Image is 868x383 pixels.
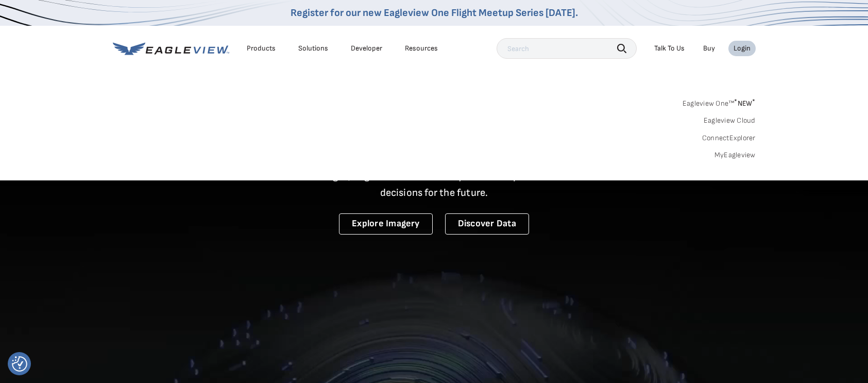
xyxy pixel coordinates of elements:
[247,44,276,53] div: Products
[683,96,756,108] a: Eagleview One™*NEW*
[291,7,578,19] a: Register for our new Eagleview One Flight Meetup Series [DATE].
[654,44,685,53] div: Talk To Us
[405,44,438,53] div: Resources
[734,44,751,53] div: Login
[12,356,27,372] button: Consent Preferences
[445,213,529,235] a: Discover Data
[734,99,755,108] span: NEW
[12,356,27,372] img: Revisit consent button
[704,116,756,125] a: Eagleview Cloud
[339,213,433,235] a: Explore Imagery
[298,44,328,53] div: Solutions
[703,44,715,53] a: Buy
[714,151,756,160] a: MyEagleview
[702,134,756,143] a: ConnectExplorer
[351,44,382,53] a: Developer
[497,38,637,59] input: Search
